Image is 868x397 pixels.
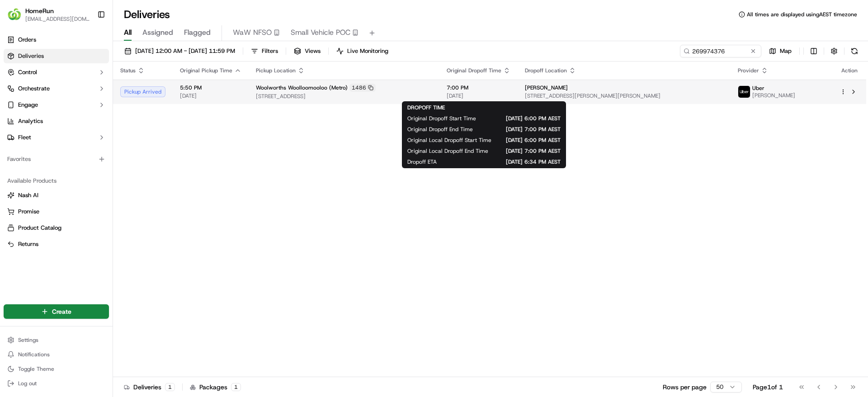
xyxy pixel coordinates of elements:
[165,383,175,391] div: 1
[506,137,561,144] span: [DATE] 6:00 PM AEST
[4,4,94,25] button: HomeRunHomeRun[EMAIL_ADDRESS][DOMAIN_NAME]
[487,126,561,133] span: [DATE] 7:00 PM AEST
[18,85,50,93] span: Orchestrate
[4,237,109,251] button: Returns
[407,104,445,111] span: DROPOFF TIME
[18,36,36,44] span: Orders
[7,191,105,199] a: Nash AI
[752,92,795,99] span: [PERSON_NAME]
[4,114,109,128] a: Analytics
[4,81,109,96] button: Orchestrate
[18,68,37,76] span: Control
[491,115,561,122] span: [DATE] 6:00 PM AEST
[142,27,173,38] span: Assigned
[747,11,857,18] span: All times are displayed using AEST timezone
[447,67,501,74] span: Original Dropoff Time
[18,224,61,232] span: Product Catalog
[407,147,488,155] span: Original Local Dropoff End Time
[180,67,232,74] span: Original Pickup Time
[180,92,241,99] span: [DATE]
[407,137,491,144] span: Original Local Dropoff Start Time
[4,363,109,375] button: Toggle Theme
[262,47,278,55] span: Filters
[124,27,132,38] span: All
[4,348,109,361] button: Notifications
[124,383,175,392] div: Deliveries
[447,92,510,99] span: [DATE]
[4,152,109,166] div: Favorites
[503,147,561,155] span: [DATE] 7:00 PM AEST
[7,7,22,22] img: HomeRun
[663,383,707,392] p: Rows per page
[753,383,783,392] div: Page 1 of 1
[7,224,105,232] a: Product Catalog
[18,117,43,125] span: Analytics
[525,84,568,91] span: [PERSON_NAME]
[407,158,437,165] span: Dropoff ETA
[4,49,109,63] a: Deliveries
[4,130,109,145] button: Fleet
[407,115,476,122] span: Original Dropoff Start Time
[18,351,50,358] span: Notifications
[451,158,561,165] span: [DATE] 6:34 PM AEST
[18,208,39,216] span: Promise
[120,45,239,57] button: [DATE] 12:00 AM - [DATE] 11:59 PM
[18,52,44,60] span: Deliveries
[180,84,241,91] span: 5:50 PM
[18,191,38,199] span: Nash AI
[18,336,38,344] span: Settings
[256,93,432,100] span: [STREET_ADDRESS]
[4,334,109,346] button: Settings
[256,84,348,91] span: Woolworths Woolloomooloo (Metro)
[4,204,109,219] button: Promise
[120,67,136,74] span: Status
[135,47,235,55] span: [DATE] 12:00 AM - [DATE] 11:59 PM
[738,67,759,74] span: Provider
[190,383,241,392] div: Packages
[765,45,796,57] button: Map
[525,67,567,74] span: Dropoff Location
[738,86,750,98] img: uber-new-logo.jpeg
[4,65,109,80] button: Control
[680,45,761,57] input: Type to search
[840,67,859,74] div: Action
[256,67,296,74] span: Pickup Location
[848,45,861,57] button: Refresh
[4,304,109,319] button: Create
[4,98,109,112] button: Engage
[7,208,105,216] a: Promise
[332,45,392,57] button: Live Monitoring
[231,383,241,391] div: 1
[305,47,321,55] span: Views
[525,92,723,99] span: [STREET_ADDRESS][PERSON_NAME][PERSON_NAME]
[247,45,282,57] button: Filters
[447,84,510,91] span: 7:00 PM
[18,380,37,387] span: Log out
[233,27,272,38] span: WaW NFSO
[4,174,109,188] div: Available Products
[4,221,109,235] button: Product Catalog
[18,240,38,248] span: Returns
[290,45,325,57] button: Views
[347,47,388,55] span: Live Monitoring
[291,27,350,38] span: Small Vehicle POC
[25,15,90,23] button: [EMAIL_ADDRESS][DOMAIN_NAME]
[25,6,54,15] button: HomeRun
[780,47,792,55] span: Map
[18,133,31,142] span: Fleet
[184,27,211,38] span: Flagged
[349,84,376,92] div: 1486
[407,126,473,133] span: Original Dropoff End Time
[752,85,764,92] span: Uber
[4,188,109,203] button: Nash AI
[52,307,71,316] span: Create
[18,101,38,109] span: Engage
[4,33,109,47] a: Orders
[7,240,105,248] a: Returns
[124,7,170,22] h1: Deliveries
[18,365,54,373] span: Toggle Theme
[4,377,109,390] button: Log out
